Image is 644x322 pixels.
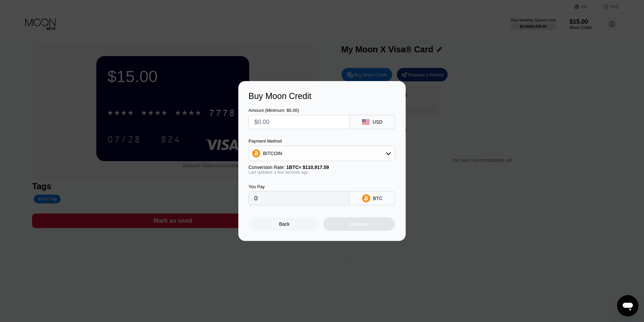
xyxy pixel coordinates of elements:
[248,91,396,101] div: Buy Moon Credit
[373,196,382,201] div: BTC
[248,170,395,175] div: Last updated: a few seconds ago
[249,147,395,160] div: BITCOIN
[263,151,282,156] div: BITCOIN
[279,221,290,227] div: Back
[248,165,395,170] div: Conversion Rate:
[254,115,344,129] input: $0.00
[248,139,395,144] div: Payment Method
[373,119,383,125] div: USD
[248,217,320,231] div: Back
[248,184,350,189] div: You Pay
[617,295,639,317] iframe: Bouton de lancement de la fenêtre de messagerie
[286,165,329,170] span: 1 BTC ≈ $110,917.59
[248,108,350,113] div: Amount (Minimum: $5.00)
